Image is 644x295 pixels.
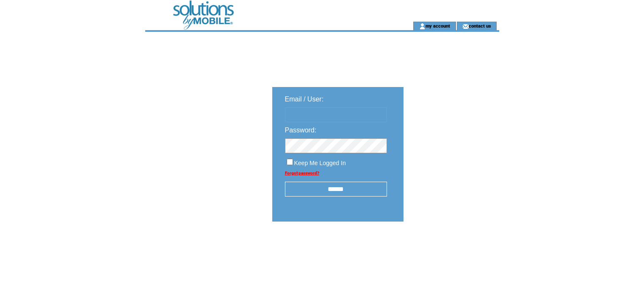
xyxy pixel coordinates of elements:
a: contact us [469,23,491,28]
a: Forgot password? [285,171,319,175]
img: contact_us_icon.gif;jsessionid=01B6A8356F6C00CEF01E121E3A8F7917 [462,23,469,30]
span: Keep Me Logged In [294,160,346,166]
span: Email / User: [285,96,324,103]
img: account_icon.gif;jsessionid=01B6A8356F6C00CEF01E121E3A8F7917 [419,23,426,30]
img: transparent.png;jsessionid=01B6A8356F6C00CEF01E121E3A8F7917 [428,243,470,253]
a: my account [426,23,450,28]
span: Password: [285,126,317,134]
